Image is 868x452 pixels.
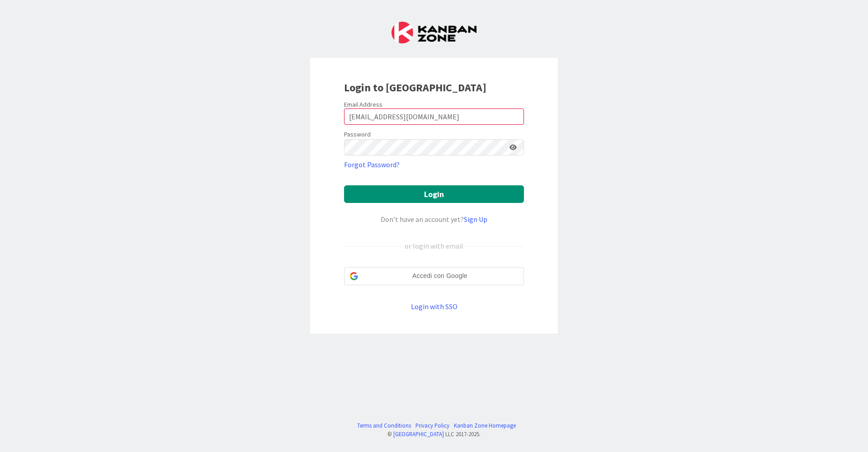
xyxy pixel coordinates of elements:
b: Login to [GEOGRAPHIC_DATA] [344,80,486,94]
a: Forgot Password? [344,159,400,170]
div: © LLC 2017- 2025 . [353,430,516,438]
a: Sign Up [464,215,487,224]
a: Login with SSO [411,302,458,311]
label: Password [344,130,371,139]
a: Kanban Zone Homepage [454,421,516,430]
label: Email Address [344,100,382,108]
span: Accedi con Google [362,271,518,281]
img: Kanban Zone [392,22,476,43]
div: Don’t have an account yet? [344,214,524,225]
a: [GEOGRAPHIC_DATA] [393,430,444,438]
a: Privacy Policy [415,421,449,430]
a: Terms and Conditions [357,421,411,430]
div: Accedi con Google [344,267,524,285]
div: or login with email [402,240,466,251]
button: Login [344,185,524,203]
